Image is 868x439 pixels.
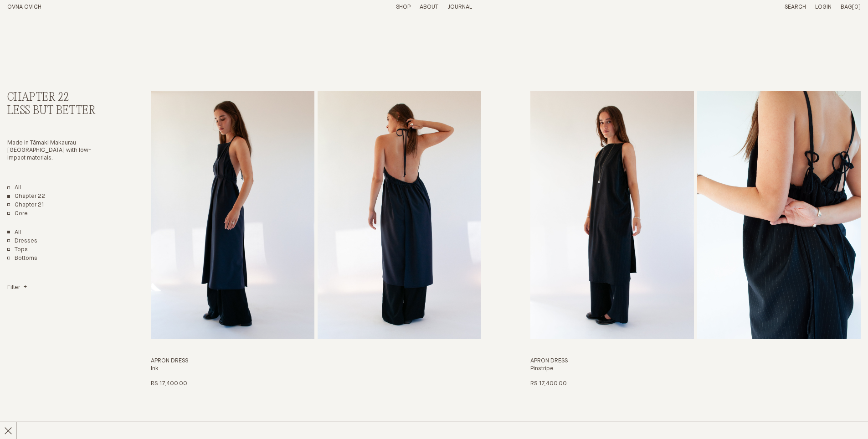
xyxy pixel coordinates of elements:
a: Chapter 21 [7,201,44,209]
span: [0] [852,4,861,10]
h3: Apron Dress [530,357,861,365]
a: Journal [447,4,472,10]
a: Tops [7,246,28,254]
a: Core [7,210,28,218]
h4: Pinstripe [530,365,861,373]
h2: Chapter 22 [7,91,108,104]
a: All [7,184,21,192]
summary: Filter [7,284,27,292]
summary: About [420,4,438,11]
a: Apron Dress [151,91,481,387]
a: Show All [7,229,21,237]
span: Bag [841,4,852,10]
a: Chapter 22 [7,193,45,201]
a: Login [815,4,832,10]
p: Made in Tāmaki Makaurau [GEOGRAPHIC_DATA] with low-impact materials. [7,139,108,163]
a: Dresses [7,238,37,245]
p: Rs. 17,400.00 [530,380,567,388]
h3: Apron Dress [151,357,481,365]
img: Apron Dress [530,91,694,339]
a: Bottoms [7,255,37,263]
h3: Less But Better [7,104,108,118]
img: Apron Dress [151,91,314,339]
h4: Ink [151,365,481,373]
a: Apron Dress [530,91,861,387]
a: Home [7,4,41,10]
p: Rs. 17,400.00 [151,380,187,388]
a: Shop [396,4,411,10]
a: Search [785,4,806,10]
